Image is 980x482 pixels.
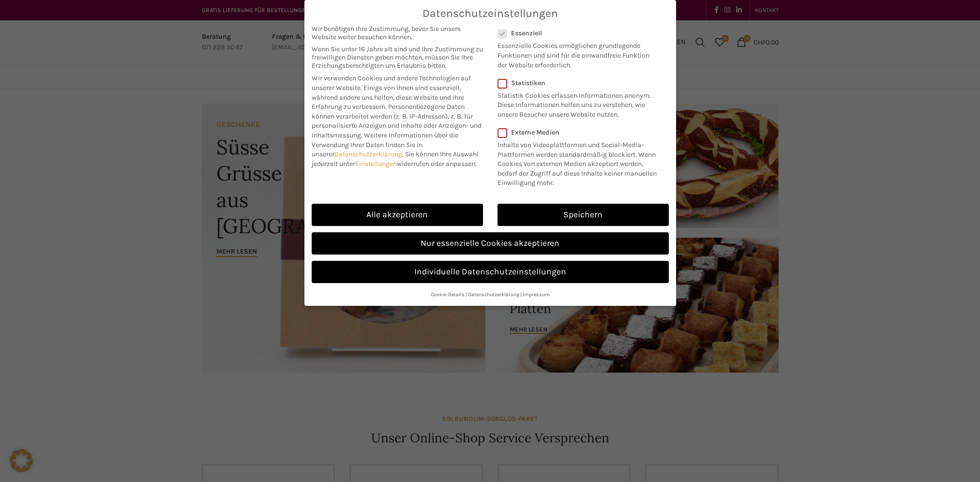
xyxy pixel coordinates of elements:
span: Sie können Ihre Auswahl jederzeit unter widerrufen oder anpassen. [312,150,479,168]
a: Alle akzeptieren [312,204,483,226]
p: Inhalte von Videoplattformen und Social-Media-Plattformen werden standardmäßig blockiert. Wenn Co... [498,136,663,188]
label: Statistiken [498,79,656,87]
span: Weitere Informationen über die Verwendung Ihrer Daten finden Sie in unserer . [312,131,458,158]
span: Wir verwenden Cookies und andere Technologien auf unserer Website. Einige von ihnen sind essenzie... [312,74,471,111]
label: Externe Medien [498,128,663,136]
a: Datenschutzerklärung [334,150,402,158]
label: Essenziell [498,29,656,37]
a: Speichern [498,204,669,226]
span: Personenbezogene Daten können verarbeitet werden (z. B. IP-Adressen), z. B. für personalisierte A... [312,103,482,139]
a: Individuelle Datenschutzeinstellungen [312,261,669,283]
a: Cookie-Details [431,291,465,298]
p: Essenzielle Cookies ermöglichen grundlegende Funktionen und sind für die einwandfreie Funktion de... [498,37,656,70]
a: Impressum [523,291,550,298]
a: Einstellungen [355,160,397,168]
a: Datenschutzerklärung [468,291,519,298]
span: Wir benötigen Ihre Zustimmung, bevor Sie unsere Website weiter besuchen können. [312,25,483,41]
p: Statistik Cookies erfassen Informationen anonym. Diese Informationen helfen uns zu verstehen, wie... [498,87,656,120]
span: Wenn Sie unter 16 Jahre alt sind und Ihre Zustimmung zu freiwilligen Diensten geben möchten, müss... [312,45,483,70]
a: Nur essenzielle Cookies akzeptieren [312,232,669,255]
span: Datenschutzeinstellungen [422,7,558,20]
